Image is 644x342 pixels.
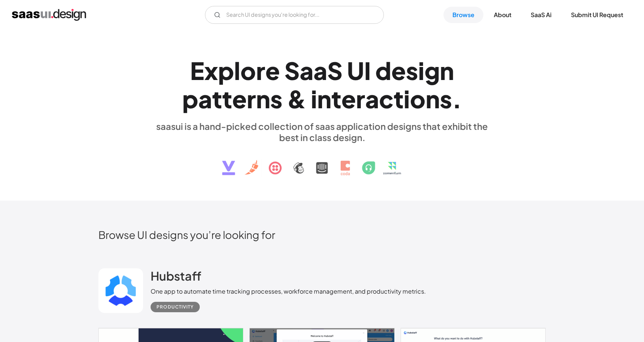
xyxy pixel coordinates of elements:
div: S [327,56,342,85]
div: s [440,84,452,113]
div: t [331,84,341,113]
div: g [424,56,440,85]
div: I [364,56,371,85]
div: l [234,56,240,85]
div: o [410,84,426,113]
div: n [256,84,270,113]
div: t [394,84,404,113]
div: x [204,56,218,85]
div: One app to automate time tracking processes, workforce management, and productivity metrics. [151,287,426,296]
div: c [379,84,394,113]
div: n [440,56,454,85]
h1: Explore SaaS UI design patterns & interactions. [151,56,493,114]
div: e [265,56,280,85]
div: t [222,84,232,113]
div: E [190,56,204,85]
a: About [485,7,520,23]
div: r [356,84,365,113]
a: SaaS Ai [522,7,561,23]
div: o [240,56,256,85]
div: a [313,56,327,85]
form: Email Form [205,6,384,24]
div: i [418,56,424,85]
a: Hubstaff [151,268,201,287]
h2: Hubstaff [151,268,201,283]
div: i [311,84,317,113]
div: r [256,56,265,85]
div: a [198,84,212,113]
a: Submit UI Request [562,7,632,23]
a: Browse [443,7,483,23]
div: r [247,84,256,113]
div: s [406,56,418,85]
div: p [218,56,234,85]
div: i [404,84,410,113]
div: . [452,84,462,113]
div: p [182,84,198,113]
div: d [375,56,391,85]
div: & [287,84,306,113]
h2: Browse UI designs you’re looking for [98,228,546,241]
div: t [212,84,222,113]
input: Search UI designs you're looking for... [205,6,384,24]
img: text, icon, saas logo [209,143,435,182]
div: e [341,84,356,113]
div: U [347,56,364,85]
div: saasui is a hand-picked collection of saas application designs that exhibit the best in class des... [151,121,493,143]
div: Productivity [157,303,194,311]
div: n [426,84,440,113]
div: s [270,84,282,113]
div: n [317,84,331,113]
div: S [284,56,300,85]
div: a [365,84,379,113]
div: e [391,56,406,85]
a: home [12,9,86,21]
div: a [300,56,313,85]
div: e [232,84,247,113]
